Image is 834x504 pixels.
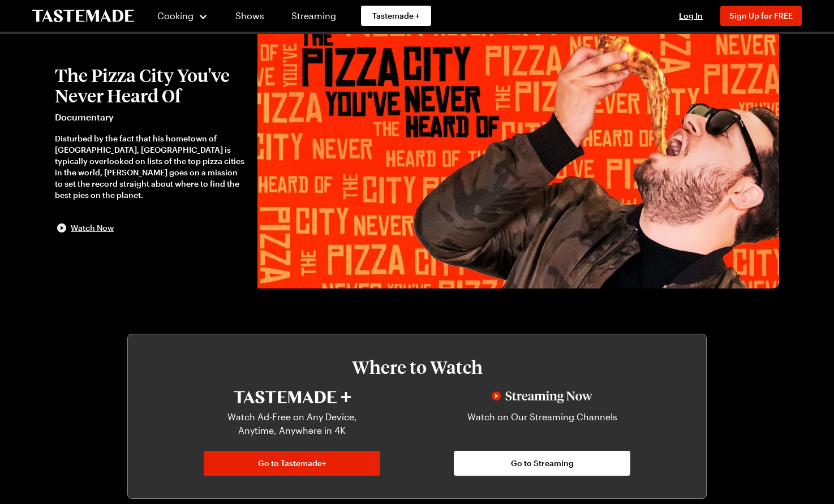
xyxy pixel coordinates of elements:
[372,10,420,21] span: Tastemade +
[511,458,574,469] span: Go to Streaming
[492,391,592,403] img: Streaming
[668,10,713,21] button: Log In
[361,6,431,26] a: Tastemade +
[157,10,194,21] span: Cooking
[32,10,134,23] a: To Tastemade Home Page
[55,110,246,124] span: Documentary
[157,2,208,29] button: Cooking
[258,458,326,469] span: Go to Tastemade+
[204,451,380,476] a: Go to Tastemade+
[71,222,114,234] span: Watch Now
[55,65,246,235] button: The Pizza City You've Never Heard OfDocumentaryDisturbed by the fact that his hometown of [GEOGRA...
[454,451,630,476] a: Go to Streaming
[210,410,373,437] p: Watch Ad-Free on Any Device, Anytime, Anywhere in 4K
[729,11,793,20] span: Sign Up for FREE
[679,11,703,20] span: Log In
[55,133,246,201] div: Disturbed by the fact that his hometown of [GEOGRAPHIC_DATA], [GEOGRAPHIC_DATA] is typically over...
[55,65,246,106] h2: The Pizza City You've Never Heard Of
[162,357,672,377] h3: Where to Watch
[234,391,351,403] img: Tastemade+
[257,11,779,288] img: The Pizza City You've Never Heard Of
[461,410,624,437] p: Watch on Our Streaming Channels
[720,6,802,26] button: Sign Up for FREE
